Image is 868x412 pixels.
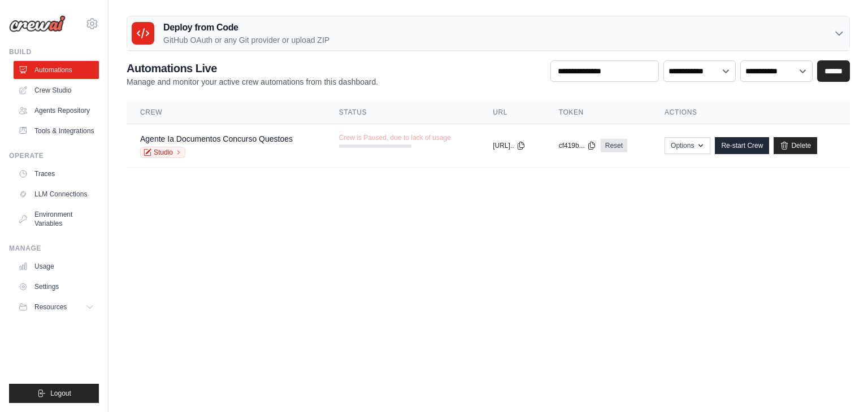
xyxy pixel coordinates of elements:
[339,133,451,142] span: Crew is Paused, due to lack of usage
[665,137,710,154] button: Options
[9,15,66,32] img: Logo
[14,298,99,316] button: Resources
[545,101,651,124] th: Token
[14,278,99,296] a: Settings
[774,137,817,154] a: Delete
[163,21,329,34] h3: Deploy from Code
[14,81,99,99] a: Crew Studio
[163,34,329,46] p: GitHub OAuth or any Git provider or upload ZIP
[325,101,479,124] th: Status
[9,244,99,253] div: Manage
[14,61,99,79] a: Automations
[127,101,325,124] th: Crew
[34,303,67,312] span: Resources
[14,257,99,275] a: Usage
[9,151,99,160] div: Operate
[14,122,99,140] a: Tools & Integrations
[14,165,99,183] a: Traces
[601,139,627,152] a: Reset
[559,141,596,150] button: cf419b...
[140,134,293,143] a: Agente Ia Documentos Concurso Questoes
[50,389,71,398] span: Logout
[127,76,378,87] p: Manage and monitor your active crew automations from this dashboard.
[127,60,378,76] h2: Automations Live
[479,101,545,124] th: URL
[14,102,99,120] a: Agents Repository
[14,205,99,233] a: Environment Variables
[140,147,185,158] a: Studio
[9,384,99,403] button: Logout
[715,137,769,154] a: Re-start Crew
[651,101,850,124] th: Actions
[14,185,99,203] a: LLM Connections
[9,47,99,56] div: Build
